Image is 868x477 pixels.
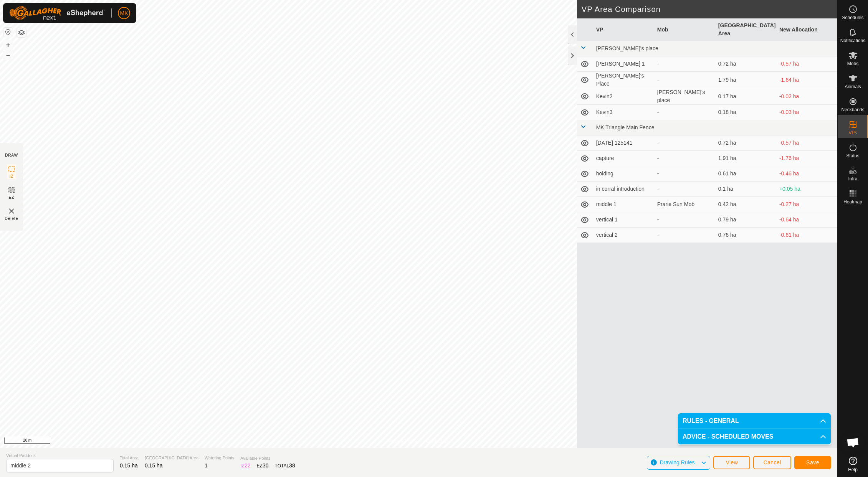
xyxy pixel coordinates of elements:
[426,438,449,445] a: Contact Us
[683,418,739,424] span: RULES - GENERAL
[593,105,654,120] td: Kevin3
[9,6,105,20] img: Gallagher Logo
[840,38,865,43] span: Notifications
[715,72,776,88] td: 1.79 ha
[289,462,295,469] span: 38
[715,151,776,166] td: 1.91 ha
[593,197,654,212] td: middle 1
[657,231,712,239] div: -
[257,462,269,470] div: EZ
[657,108,712,116] div: -
[120,462,138,469] span: 0.15 ha
[593,182,654,197] td: in corral introduction
[776,72,837,88] td: -1.64 ha
[596,124,655,130] span: MK Triangle Main Fence
[120,9,128,17] span: MK
[715,88,776,105] td: 0.17 ha
[715,182,776,197] td: 0.1 ha
[776,105,837,120] td: -0.03 ha
[776,88,837,105] td: -0.02 ha
[753,456,791,469] button: Cancel
[657,185,712,193] div: -
[848,467,858,472] span: Help
[657,200,712,208] div: Prarie Sun Mob
[240,462,250,470] div: IZ
[593,151,654,166] td: capture
[847,61,858,66] span: Mobs
[275,462,295,470] div: TOTAL
[842,15,863,20] span: Schedules
[205,455,234,461] span: Watering Points
[806,459,819,465] span: Save
[5,216,18,221] span: Delete
[657,60,712,68] div: -
[6,452,114,459] span: Virtual Paddock
[593,18,654,41] th: VP
[3,50,13,59] button: –
[848,177,857,181] span: Infra
[715,56,776,72] td: 0.72 ha
[205,462,208,469] span: 1
[245,462,251,469] span: 22
[145,455,198,461] span: [GEOGRAPHIC_DATA] Area
[17,28,26,37] button: Map Layers
[842,431,865,454] a: Open chat
[715,212,776,228] td: 0.79 ha
[841,107,864,112] span: Neckbands
[582,5,837,14] h2: VP Area Comparison
[776,182,837,197] td: +0.05 ha
[776,18,837,41] th: New Allocation
[593,72,654,88] td: [PERSON_NAME]'s Place
[776,197,837,212] td: -0.27 ha
[776,56,837,72] td: -0.57 ha
[715,18,776,41] th: [GEOGRAPHIC_DATA] Area
[657,170,712,178] div: -
[763,459,781,465] span: Cancel
[843,200,862,204] span: Heatmap
[593,135,654,151] td: [DATE] 125141
[145,462,163,469] span: 0.15 ha
[5,152,18,158] div: DRAW
[593,166,654,182] td: holding
[678,413,831,429] p-accordion-header: RULES - GENERAL
[593,88,654,105] td: Kevin2
[715,135,776,151] td: 0.72 ha
[9,195,15,200] span: EZ
[593,228,654,243] td: vertical 2
[838,454,868,475] a: Help
[654,18,715,41] th: Mob
[388,438,417,445] a: Privacy Policy
[683,434,773,440] span: ADVICE - SCHEDULED MOVES
[776,151,837,166] td: -1.76 ha
[7,206,16,216] img: VP
[715,197,776,212] td: 0.42 ha
[660,459,694,465] span: Drawing Rules
[848,130,857,135] span: VPs
[657,154,712,162] div: -
[715,228,776,243] td: 0.76 ha
[3,40,13,50] button: +
[776,135,837,151] td: -0.57 ha
[120,455,139,461] span: Total Area
[593,212,654,228] td: vertical 1
[713,456,750,469] button: View
[726,459,738,465] span: View
[776,166,837,182] td: -0.46 ha
[715,105,776,120] td: 0.18 ha
[10,173,14,179] span: IZ
[678,429,831,444] p-accordion-header: ADVICE - SCHEDULED MOVES
[657,139,712,147] div: -
[596,45,658,51] span: [PERSON_NAME]'s place
[657,88,712,104] div: [PERSON_NAME]'s place
[846,153,859,158] span: Status
[794,456,831,469] button: Save
[657,76,712,84] div: -
[657,216,712,224] div: -
[776,212,837,228] td: -0.64 ha
[715,166,776,182] td: 0.61 ha
[776,228,837,243] td: -0.61 ha
[593,56,654,72] td: [PERSON_NAME] 1
[845,84,861,89] span: Animals
[263,462,269,469] span: 30
[3,28,13,37] button: Reset Map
